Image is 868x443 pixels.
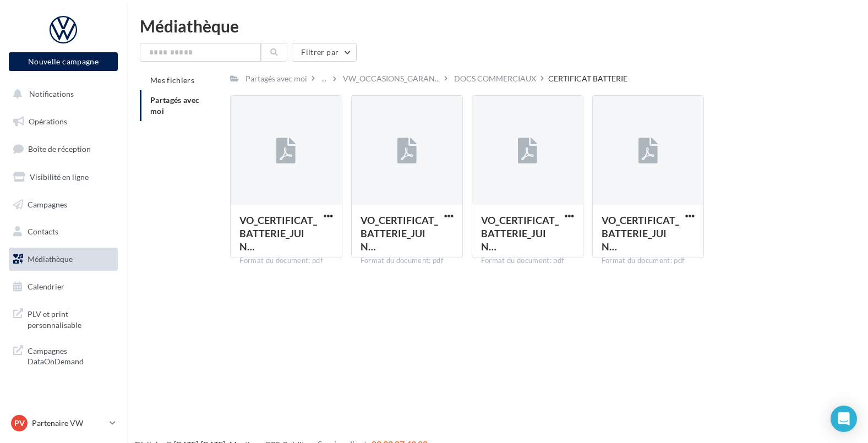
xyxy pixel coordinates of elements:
[602,214,679,253] span: VO_CERTIFICAT_BATTERIE_JUIN25_A4H_SEAT_E1_HD_FU
[7,137,120,161] a: Boîte de réception
[7,248,120,271] a: Médiathèque
[32,418,105,429] p: Partenaire VW
[9,52,118,71] button: Nouvelle campagne
[239,214,317,253] span: VO_CERTIFICAT_BATTERIE_JUIN25_A4H_SKO_E1_HD_FU
[7,193,120,216] a: Campagnes
[28,343,113,367] span: Campagnes DataOnDemand
[361,256,454,266] div: Format du document: pdf
[9,413,118,434] a: PV Partenaire VW
[7,166,120,189] a: Visibilité en ligne
[29,117,67,126] span: Opérations
[14,418,25,429] span: PV
[28,254,73,264] span: Médiathèque
[481,214,559,253] span: VO_CERTIFICAT_BATTERIE_JUIN25_A4H_VW_E1_HD_FU
[454,73,536,84] div: DOCS COMMERCIAUX
[7,110,120,133] a: Opérations
[319,71,329,86] div: ...
[7,339,120,371] a: Campagnes DataOnDemand
[548,73,627,84] div: CERTIFICAT BATTERIE
[29,89,74,99] span: Notifications
[292,43,357,62] button: Filtrer par
[831,406,857,432] div: Open Intercom Messenger
[28,144,91,154] span: Boîte de réception
[28,307,113,330] span: PLV et print personnalisable
[150,75,194,85] span: Mes fichiers
[30,172,89,182] span: Visibilité en ligne
[481,256,574,266] div: Format du document: pdf
[239,256,332,266] div: Format du document: pdf
[7,220,120,243] a: Contacts
[361,214,438,253] span: VO_CERTIFICAT_BATTERIE_JUIN25_A4H_CUPRA_E1_HD_FU
[602,256,695,266] div: Format du document: pdf
[28,227,58,236] span: Contacts
[7,83,116,106] button: Notifications
[343,73,440,84] span: VW_OCCASIONS_GARAN...
[150,95,200,116] span: Partagés avec moi
[28,282,64,291] span: Calendrier
[7,302,120,335] a: PLV et print personnalisable
[28,199,67,209] span: Campagnes
[245,73,307,84] div: Partagés avec moi
[7,275,120,298] a: Calendrier
[140,18,855,34] div: Médiathèque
